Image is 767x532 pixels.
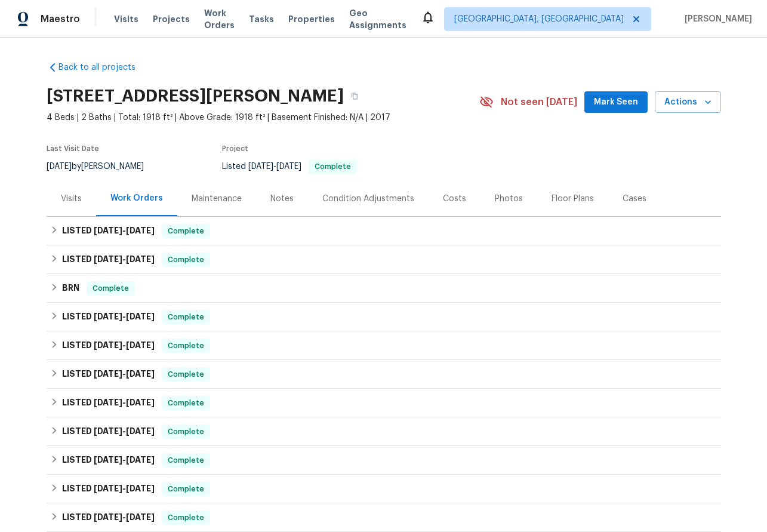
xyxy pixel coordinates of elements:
div: Costs [443,193,466,205]
span: Geo Assignments [349,7,406,31]
div: LISTED [DATE]-[DATE]Complete [47,503,721,532]
span: - [94,370,155,378]
span: Complete [163,340,209,352]
div: LISTED [DATE]-[DATE]Complete [47,446,721,475]
span: [GEOGRAPHIC_DATA], [GEOGRAPHIC_DATA] [454,13,624,25]
span: [DATE] [126,456,155,464]
div: LISTED [DATE]-[DATE]Complete [47,331,721,360]
span: [DATE] [94,398,122,407]
span: [DATE] [94,370,122,378]
span: - [94,226,155,235]
div: LISTED [DATE]-[DATE]Complete [47,217,721,245]
span: Complete [163,225,209,237]
h6: LISTED [62,310,155,324]
div: LISTED [DATE]-[DATE]Complete [47,417,721,446]
span: - [94,456,155,464]
div: Photos [495,193,523,205]
span: Work Orders [204,7,235,31]
span: Complete [163,483,209,495]
span: Complete [163,512,209,524]
div: LISTED [DATE]-[DATE]Complete [47,389,721,417]
span: [DATE] [126,255,155,263]
h6: LISTED [62,453,155,468]
h6: LISTED [62,224,155,238]
span: Maestro [41,13,80,25]
span: - [94,513,155,521]
span: [DATE] [126,427,155,435]
div: Maintenance [192,193,242,205]
span: Mark Seen [594,95,638,110]
div: by [PERSON_NAME] [47,159,158,174]
div: Floor Plans [552,193,594,205]
span: [DATE] [94,312,122,321]
a: Back to all projects [47,61,161,73]
span: Complete [163,368,209,380]
span: Complete [88,282,134,294]
span: - [94,427,155,435]
div: LISTED [DATE]-[DATE]Complete [47,303,721,331]
span: [DATE] [94,456,122,464]
div: BRN Complete [47,274,721,303]
h6: LISTED [62,253,155,267]
h6: LISTED [62,339,155,353]
h6: LISTED [62,396,155,410]
span: Visits [114,13,138,25]
span: Projects [153,13,190,25]
span: 4 Beds | 2 Baths | Total: 1918 ft² | Above Grade: 1918 ft² | Basement Finished: N/A | 2017 [47,112,479,124]
span: Project [222,145,248,152]
span: Listed [222,162,357,171]
span: - [94,341,155,349]
span: [DATE] [94,341,122,349]
span: [DATE] [248,162,273,171]
div: Visits [61,193,82,205]
button: Copy Address [344,85,365,107]
div: LISTED [DATE]-[DATE]Complete [47,360,721,389]
div: Work Orders [110,192,163,204]
span: - [94,255,155,263]
span: [PERSON_NAME] [680,13,752,25]
span: [DATE] [94,226,122,235]
span: [DATE] [94,484,122,493]
span: - [94,398,155,407]
span: Last Visit Date [47,145,99,152]
span: - [94,484,155,493]
span: Actions [664,95,711,110]
h6: LISTED [62,367,155,382]
button: Mark Seen [584,91,648,113]
span: Properties [288,13,335,25]
span: [DATE] [126,370,155,378]
h6: BRN [62,281,79,296]
span: Complete [163,254,209,266]
span: [DATE] [94,255,122,263]
span: [DATE] [126,226,155,235]
span: [DATE] [126,398,155,407]
div: LISTED [DATE]-[DATE]Complete [47,475,721,503]
span: [DATE] [276,162,301,171]
span: Complete [310,163,356,170]
span: Complete [163,397,209,409]
h6: LISTED [62,425,155,439]
span: Complete [163,454,209,466]
h6: LISTED [62,482,155,496]
span: [DATE] [94,427,122,435]
span: Tasks [249,15,274,23]
span: [DATE] [126,484,155,493]
span: [DATE] [126,312,155,321]
span: - [94,312,155,321]
span: [DATE] [94,513,122,521]
span: [DATE] [126,513,155,521]
span: Complete [163,426,209,438]
div: Condition Adjustments [322,193,414,205]
span: [DATE] [126,341,155,349]
span: - [248,162,301,171]
div: Notes [270,193,294,205]
h6: LISTED [62,511,155,525]
span: Complete [163,311,209,323]
span: [DATE] [47,162,72,171]
h2: [STREET_ADDRESS][PERSON_NAME] [47,90,344,102]
div: Cases [623,193,646,205]
button: Actions [655,91,721,113]
div: LISTED [DATE]-[DATE]Complete [47,245,721,274]
span: Not seen [DATE] [501,96,577,108]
